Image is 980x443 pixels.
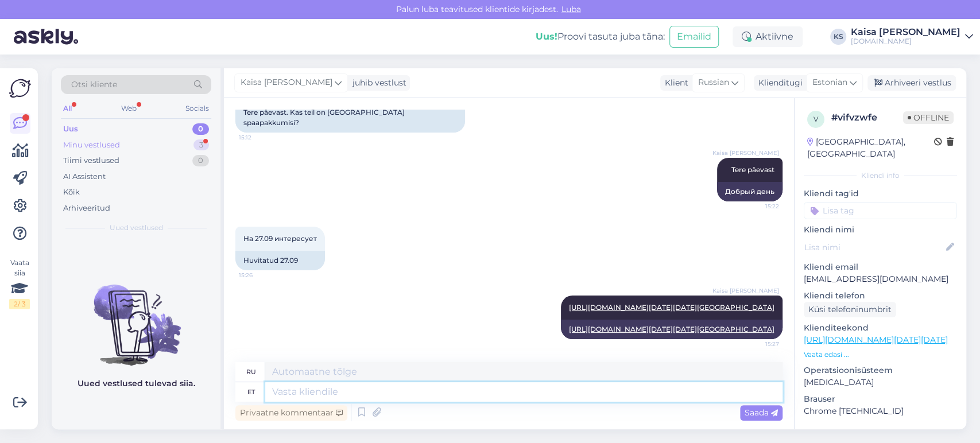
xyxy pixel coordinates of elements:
[867,75,956,91] div: Arhiveeri vestlus
[831,111,903,125] div: # vifvzwfe
[63,155,119,166] div: Tiimi vestlused
[536,31,557,42] b: Uus!
[851,28,960,37] div: Kaisa [PERSON_NAME]
[235,103,465,133] div: Tere päevast. Kas teil on [GEOGRAPHIC_DATA] spaapakkumisi?
[804,393,957,405] p: Brauser
[119,101,139,116] div: Web
[745,407,778,418] span: Saada
[192,123,209,135] div: 0
[851,28,973,46] a: Kaisa [PERSON_NAME][DOMAIN_NAME]
[712,286,779,295] span: Kaisa [PERSON_NAME]
[63,139,120,151] div: Minu vestlused
[807,136,934,160] div: [GEOGRAPHIC_DATA], [GEOGRAPHIC_DATA]
[804,335,948,345] a: [URL][DOMAIN_NAME][DATE][DATE]
[239,271,282,279] span: 15:26
[52,264,220,367] img: No chats
[61,101,74,116] div: All
[804,202,957,219] input: Lisa tag
[243,234,317,243] span: На 27.09 интересует
[698,76,729,89] span: Russian
[71,79,117,91] span: Otsi kliente
[192,155,209,166] div: 0
[804,349,957,360] p: Vaata edasi ...
[736,340,779,348] span: 15:27
[247,382,255,402] div: et
[558,4,584,14] span: Luba
[9,77,31,99] img: Askly Logo
[736,202,779,211] span: 15:22
[63,203,110,214] div: Arhiveeritud
[63,171,106,182] div: AI Assistent
[804,261,957,273] p: Kliendi email
[814,115,818,123] span: v
[235,251,325,270] div: Huvitatud 27.09
[9,258,30,309] div: Vaata siia
[804,322,957,334] p: Klienditeekond
[804,364,957,376] p: Operatsioonisüsteem
[235,405,347,421] div: Privaatne kommentaar
[903,111,954,124] span: Offline
[812,76,847,89] span: Estonian
[63,123,78,135] div: Uus
[754,77,803,89] div: Klienditugi
[241,76,332,89] span: Kaisa [PERSON_NAME]
[660,77,688,89] div: Klient
[536,30,665,44] div: Proovi tasuta juba täna:
[78,378,195,390] p: Uued vestlused tulevad siia.
[712,149,779,157] span: Kaisa [PERSON_NAME]
[804,273,957,285] p: [EMAIL_ADDRESS][DOMAIN_NAME]
[9,299,30,309] div: 2 / 3
[804,405,957,417] p: Chrome [TECHNICAL_ID]
[569,325,774,333] a: [URL][DOMAIN_NAME][DATE][DATE][GEOGRAPHIC_DATA]
[246,362,256,382] div: ru
[851,37,960,46] div: [DOMAIN_NAME]
[733,26,803,47] div: Aktiivne
[63,186,80,198] div: Kõik
[804,188,957,200] p: Kliendi tag'id
[717,182,783,201] div: Добрый день
[804,376,957,388] p: [MEDICAL_DATA]
[669,26,719,48] button: Emailid
[193,139,209,151] div: 3
[804,224,957,236] p: Kliendi nimi
[804,429,957,439] div: [PERSON_NAME]
[804,241,944,254] input: Lisa nimi
[830,29,846,45] div: KS
[804,290,957,302] p: Kliendi telefon
[239,133,282,142] span: 15:12
[804,170,957,181] div: Kliendi info
[731,165,774,174] span: Tere päevast
[110,223,163,233] span: Uued vestlused
[348,77,406,89] div: juhib vestlust
[183,101,211,116] div: Socials
[804,302,896,317] div: Küsi telefoninumbrit
[569,303,774,312] a: [URL][DOMAIN_NAME][DATE][DATE][GEOGRAPHIC_DATA]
